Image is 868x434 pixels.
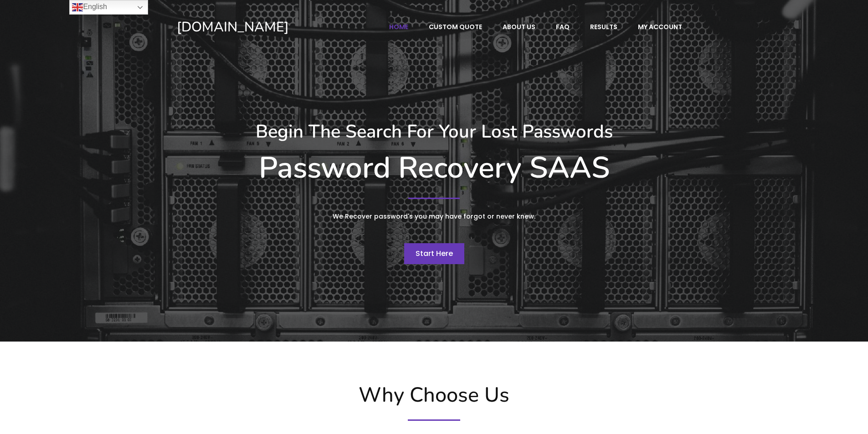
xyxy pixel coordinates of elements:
span: FAQ [556,23,570,31]
a: FAQ [546,18,579,36]
p: We Recover password's you may have forgot or never knew. [263,211,605,222]
span: About Us [503,23,535,31]
span: Home [389,23,408,31]
a: [DOMAIN_NAME] [177,18,351,36]
span: Results [590,23,617,31]
span: Custom Quote [429,23,482,31]
h3: Begin The Search For Your Lost Passwords [177,121,692,143]
a: About Us [493,18,545,36]
a: Results [580,18,627,36]
a: My account [628,18,692,36]
a: Home [380,18,418,36]
img: en [72,2,83,13]
span: Start Here [416,248,453,259]
a: Start Here [404,243,464,264]
a: Custom Quote [419,18,492,36]
h1: Password Recovery SAAS [177,150,692,186]
h2: Why Choose Us [172,383,696,408]
span: My account [638,23,682,31]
